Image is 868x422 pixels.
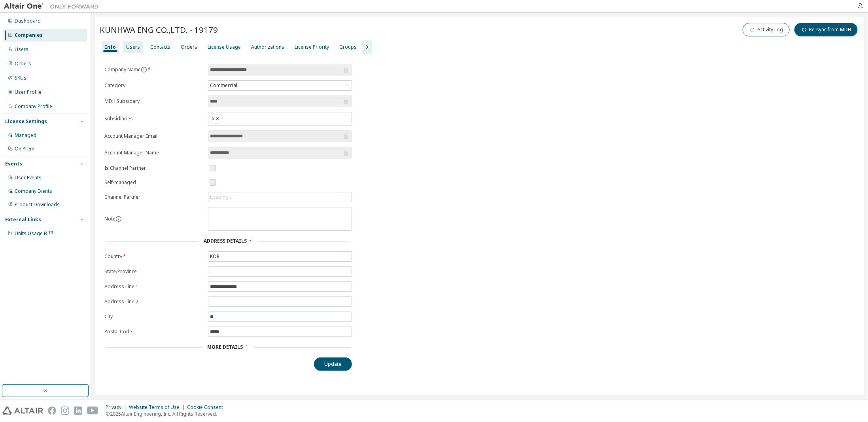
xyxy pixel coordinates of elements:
[208,344,243,350] span: More Details
[15,32,43,38] div: Companies
[106,404,129,411] div: Privacy
[15,89,42,95] div: User Profile
[2,407,43,415] img: altair_logo.svg
[181,44,197,50] div: Orders
[105,44,116,50] div: Info
[208,81,352,90] div: Commercial
[129,404,187,411] div: Website Terms of Use
[100,24,218,35] span: KUNHWA ENG CO.,LTD. - 19179
[15,230,53,237] span: Units Usage BI
[104,314,203,320] label: City
[5,161,22,167] div: Events
[208,252,352,261] div: KOR
[209,81,238,90] div: Commercial
[15,132,36,139] div: Managed
[15,146,34,152] div: On Prem
[126,44,140,50] div: Users
[743,23,790,36] button: Activity Log
[104,268,203,275] label: State/Province
[210,114,223,124] div: 5
[104,194,203,200] label: Channel Partner
[104,283,203,290] label: Address Line 1
[15,75,26,81] div: SKUs
[210,194,232,200] div: Loading...
[295,44,329,50] div: License Priority
[251,44,284,50] div: Authorizations
[104,165,203,171] label: Is Channel Partner
[204,238,247,244] span: Address Details
[61,407,69,415] img: instagram.svg
[104,98,203,105] label: MDH Subsidary
[15,188,52,194] div: Company Events
[104,215,115,222] label: Note
[150,44,170,50] div: Contacts
[48,407,56,415] img: facebook.svg
[5,217,41,223] div: External Links
[339,44,357,50] div: Groups
[4,2,103,10] img: Altair One
[208,44,241,50] div: License Usage
[15,201,60,208] div: Product Downloads
[141,67,147,73] button: information
[15,46,28,53] div: Users
[104,82,203,89] label: Category
[104,329,203,335] label: Postal Code
[104,179,203,186] label: Self-managed
[104,116,203,122] label: Subsidiaries
[106,411,228,417] p: © 2025 Altair Engineering, Inc. All Rights Reserved.
[15,61,31,67] div: Orders
[15,103,52,110] div: Company Profile
[104,133,203,139] label: Account Manager Email
[104,253,203,260] label: Country
[794,23,858,36] button: Re-sync from MDH
[87,407,98,415] img: youtube.svg
[314,357,352,371] button: Update
[208,112,352,125] div: 5
[208,192,352,202] div: Loading...
[104,298,203,305] label: Address Line 2
[15,18,41,24] div: Dashboard
[209,252,221,261] div: KOR
[5,118,47,125] div: License Settings
[104,150,203,156] label: Account Manager Name
[104,67,203,73] label: Company Name
[187,404,228,411] div: Cookie Consent
[115,216,122,222] button: information
[15,175,42,181] div: User Events
[74,407,82,415] img: linkedin.svg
